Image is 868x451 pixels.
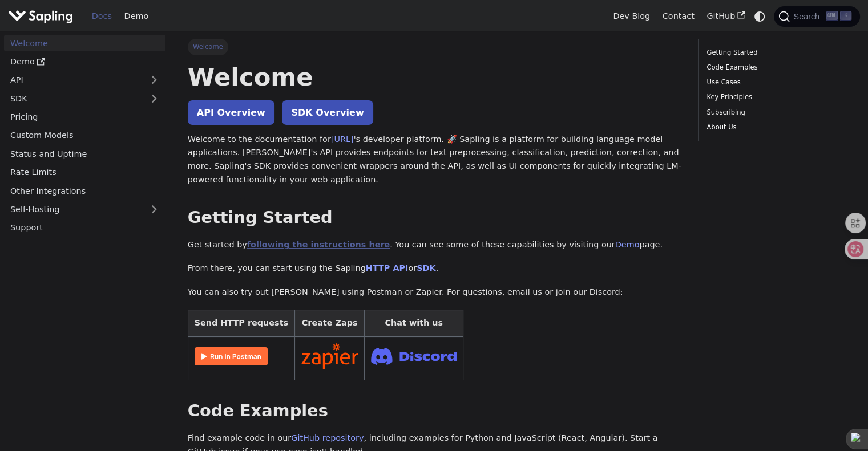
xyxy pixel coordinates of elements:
a: Code Examples [706,62,847,73]
p: Get started by . You can see some of these capabilities by visiting our page. [188,238,681,252]
a: HTTP API [366,263,409,273]
p: Welcome to the documentation for 's developer platform. 🚀 Sapling is a platform for building lang... [188,133,681,187]
button: Switch between dark and light mode (currently system mode) [752,8,768,25]
a: Self-Hosting [4,201,165,218]
a: SDK Overview [282,100,373,125]
a: Contact [656,7,701,25]
th: Send HTTP requests [188,310,294,336]
th: Create Zaps [294,310,365,336]
a: GitHub [700,7,751,25]
p: From there, you can start using the Sapling or . [188,262,681,275]
a: Rate Limits [4,164,165,181]
a: Status and Uptime [4,145,165,162]
a: Custom Models [4,127,165,144]
a: SDK [4,90,143,107]
a: Docs [86,7,118,25]
p: You can also try out [PERSON_NAME] using Postman or Zapier. For questions, email us or join our D... [188,286,681,299]
a: Support [4,220,165,236]
h2: Getting Started [188,208,681,228]
button: Search (Ctrl+K) [774,6,859,27]
nav: Breadcrumbs [188,39,681,55]
a: API [4,72,143,88]
a: Demo [118,7,155,25]
a: GitHub repository [291,433,364,442]
span: Search [790,12,826,21]
a: About Us [706,122,847,133]
a: Dev Blog [607,7,656,25]
a: Demo [615,240,640,249]
kbd: K [840,11,851,21]
span: Welcome [188,39,228,55]
a: SDK [417,263,435,273]
h2: Code Examples [188,401,681,421]
a: following the instructions here [247,240,390,249]
a: Sapling.ai [8,8,77,25]
img: Join Discord [371,344,457,368]
img: Run in Postman [195,347,268,365]
img: Sapling.ai [8,8,73,25]
h1: Welcome [188,62,681,92]
a: [URL] [331,135,354,144]
a: Key Principles [706,92,847,103]
button: Expand sidebar category 'API' [143,72,165,88]
button: Expand sidebar category 'SDK' [143,90,165,107]
a: Demo [4,54,165,70]
a: Subscribing [706,107,847,118]
th: Chat with us [365,310,463,336]
a: API Overview [188,100,274,125]
a: Other Integrations [4,182,165,199]
a: Welcome [4,35,165,51]
a: Use Cases [706,77,847,88]
img: Connect in Zapier [301,343,358,369]
a: Pricing [4,109,165,125]
a: Getting Started [706,47,847,58]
